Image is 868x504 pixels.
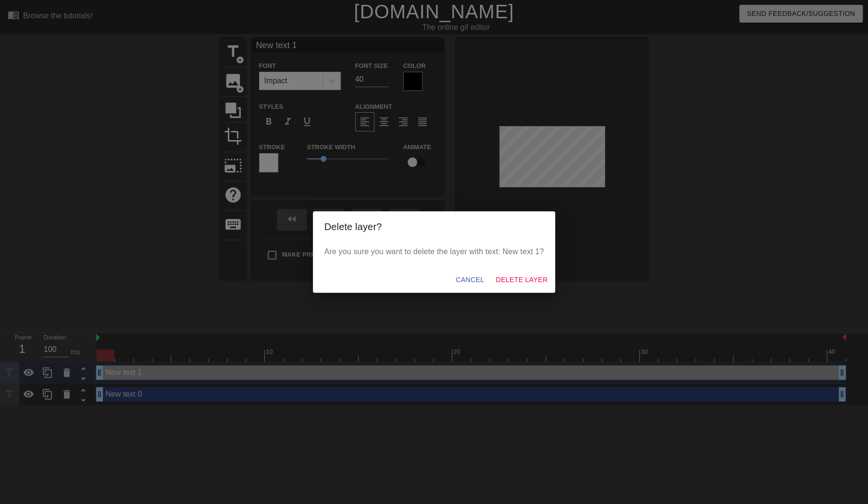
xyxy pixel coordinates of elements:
h2: Delete layer? [324,219,544,234]
p: Are you sure you want to delete the layer with text: New text 1? [324,246,544,258]
button: Cancel [452,271,488,289]
span: Cancel [456,274,484,286]
span: Delete Layer [496,274,547,286]
button: Delete Layer [492,271,551,289]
